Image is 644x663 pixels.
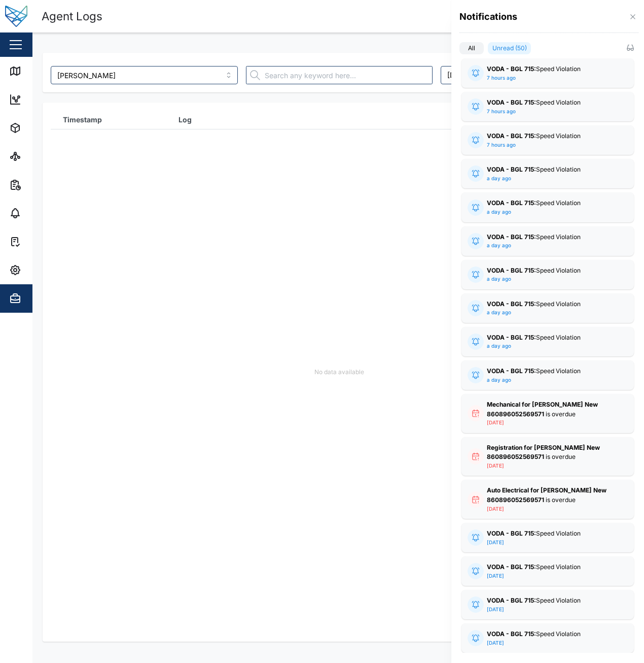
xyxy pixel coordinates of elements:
[487,639,504,647] div: [DATE]
[487,175,511,183] div: a day ago
[487,367,536,375] strong: VODA - BGL 715:
[487,98,609,108] div: Speed Violation
[487,562,609,572] div: Speed Violation
[487,419,504,427] div: [DATE]
[487,563,536,571] strong: VODA - BGL 715:
[487,367,609,376] div: Speed Violation
[487,376,511,384] div: a day ago
[487,596,536,604] strong: VODA - BGL 715:
[487,300,609,309] div: Speed Violation
[487,486,606,504] strong: Auto Electrical for [PERSON_NAME] New 860896052569571
[487,529,536,537] strong: VODA - BGL 715:
[487,108,516,116] div: 7 hours ago
[487,98,536,106] strong: VODA - BGL 715:
[487,572,504,580] div: [DATE]
[487,242,511,250] div: a day ago
[487,64,609,74] div: Speed Violation
[487,505,504,513] div: [DATE]
[487,233,609,242] div: Speed Violation
[487,233,536,241] strong: VODA - BGL 715:
[488,42,531,54] label: Unread (50)
[487,606,504,614] div: [DATE]
[487,529,609,539] div: Speed Violation
[487,132,536,140] strong: VODA - BGL 715:
[487,74,516,82] div: 7 hours ago
[487,630,536,638] strong: VODA - BGL 715:
[487,199,536,207] strong: VODA - BGL 715:
[487,266,609,276] div: Speed Violation
[487,400,609,419] div: is overdue
[487,208,511,216] div: a day ago
[487,342,511,350] div: a day ago
[487,334,536,341] strong: VODA - BGL 715:
[487,401,598,418] strong: Mechanical for [PERSON_NAME] New 860896052569571
[487,198,609,208] div: Speed Violation
[487,275,511,283] div: a day ago
[487,300,536,308] strong: VODA - BGL 715:
[487,462,504,470] div: [DATE]
[487,131,609,141] div: Speed Violation
[459,10,517,23] h4: Notifications
[487,141,516,149] div: 7 hours ago
[487,486,609,505] div: is overdue
[459,42,484,54] label: All
[487,165,609,175] div: Speed Violation
[487,539,504,547] div: [DATE]
[487,444,600,461] strong: Registration for [PERSON_NAME] New 860896052569571
[487,443,609,462] div: is overdue
[487,65,536,73] strong: VODA - BGL 715:
[487,165,536,173] strong: VODA - BGL 715:
[487,333,609,343] div: Speed Violation
[487,596,609,606] div: Speed Violation
[487,309,511,317] div: a day ago
[487,267,536,274] strong: VODA - BGL 715:
[487,629,609,639] div: Speed Violation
